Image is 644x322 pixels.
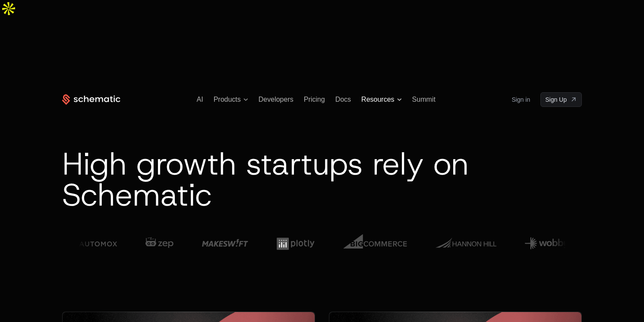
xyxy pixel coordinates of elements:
img: Customer 9 [343,231,407,256]
img: Customer 6 [145,231,174,256]
span: Resources [361,96,394,103]
img: Customer 7 [202,231,248,256]
a: Docs [335,96,351,103]
img: Customer 5 [60,231,117,256]
a: Developers [259,96,294,103]
img: Customer 11 [525,231,568,256]
span: Sign Up [545,95,567,104]
a: [object Object] [540,92,582,107]
span: High growth startups rely on Schematic [62,143,469,216]
img: Customer 8 [277,231,315,256]
a: AI [197,96,203,103]
img: Customer 10 [436,231,496,256]
a: Pricing [304,96,325,103]
a: Sign in [511,93,530,106]
span: Products [214,96,241,103]
a: Summit [412,96,436,103]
